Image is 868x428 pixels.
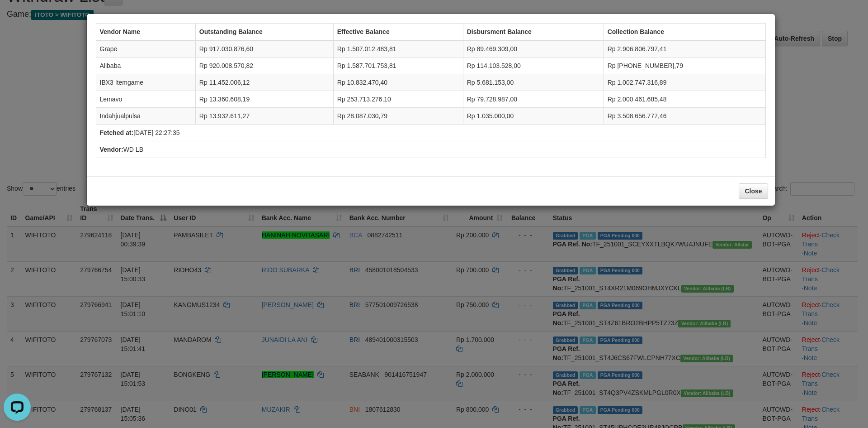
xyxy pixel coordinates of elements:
td: Rp 2.906.806.797,41 [604,40,765,58]
td: Rp 917.030.876,60 [195,40,333,58]
td: Rp 10.832.470,40 [333,74,463,91]
b: Fetched at: [100,129,134,136]
td: Rp 1.507.012.483,81 [333,40,463,58]
td: Grape [96,40,195,58]
button: Close [739,183,768,199]
td: Rp 920.008.570,82 [195,58,333,74]
td: [DATE] 22:27:35 [96,125,765,141]
th: Outstanding Balance [195,24,333,41]
b: Vendor: [100,146,123,153]
td: Rp 13.360.608,19 [195,91,333,108]
td: Rp 79.728.987,00 [463,91,604,108]
td: Rp 1.002.747.316,89 [604,74,765,91]
td: Rp 114.103.528,00 [463,58,604,74]
td: Rp 13.932.611,27 [195,108,333,125]
td: Alibaba [96,58,195,74]
td: Rp 1.587.701.753,81 [333,58,463,74]
th: Collection Balance [604,24,765,41]
button: Open LiveChat chat widget [4,4,31,31]
td: Rp 11.452.006,12 [195,74,333,91]
th: Vendor Name [96,24,195,41]
td: Lemavo [96,91,195,108]
td: Rp 1.035.000,00 [463,108,604,125]
td: Rp [PHONE_NUMBER],79 [604,58,765,74]
td: Rp 28.087.030,79 [333,108,463,125]
td: WD LB [96,141,765,158]
th: Effective Balance [333,24,463,41]
td: Rp 2.000.461.685,48 [604,91,765,108]
td: Rp 89.469.309,00 [463,40,604,58]
td: Rp 253.713.276,10 [333,91,463,108]
td: Indahjualpulsa [96,108,195,125]
td: IBX3 Itemgame [96,74,195,91]
td: Rp 5.681.153,00 [463,74,604,91]
td: Rp 3.508.656.777,46 [604,108,765,125]
th: Disbursment Balance [463,24,604,41]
